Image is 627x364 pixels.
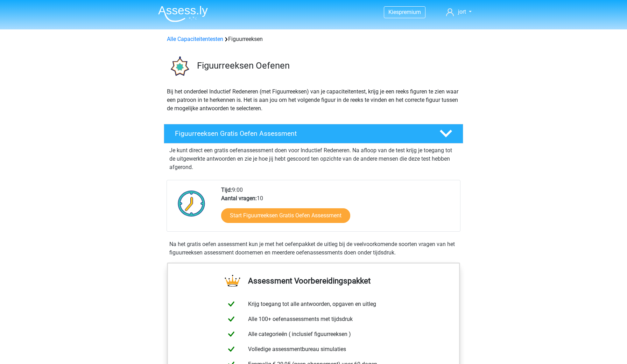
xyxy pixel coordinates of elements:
[174,186,209,221] img: Klok
[384,7,425,17] a: Kiespremium
[167,240,460,257] div: Na het gratis oefen assessment kun je met het oefenpakket de uitleg bij de veelvoorkomende soorte...
[443,8,474,16] a: jort
[164,52,194,82] img: figuurreeksen
[169,146,458,171] p: Je kunt direct een gratis oefenassessment doen voor Inductief Redeneren. Na afloop van de test kr...
[221,195,257,202] b: Aantal vragen:
[221,208,350,223] a: Start Figuurreeksen Gratis Oefen Assessment
[388,9,399,15] span: Kies
[175,129,428,138] h4: Figuurreeksen Gratis Oefen Assessment
[399,9,421,15] span: premium
[167,36,223,42] a: Alle Capaciteitentesten
[458,8,466,15] span: jort
[164,35,463,43] div: Figuurreeksen
[216,186,460,231] div: 9:00 10
[161,124,466,143] a: Figuurreeksen Gratis Oefen Assessment
[197,60,458,71] h3: Figuurreeksen Oefenen
[167,87,460,113] p: Bij het onderdeel Inductief Redeneren (met Figuurreeksen) van je capaciteitentest, krijg je een r...
[221,187,232,193] b: Tijd:
[158,6,208,22] img: Assessly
